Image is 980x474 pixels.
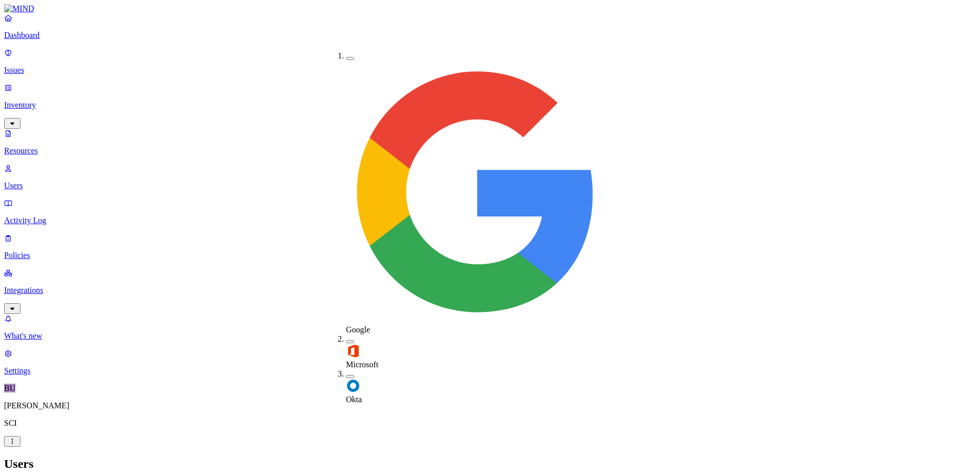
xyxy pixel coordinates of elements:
p: Activity Log [4,216,976,225]
p: Integrations [4,286,976,295]
span: Google [346,325,370,334]
p: What's new [4,331,976,341]
span: Microsoft [346,360,378,369]
h2: Users [4,457,976,471]
img: MIND [4,4,34,13]
a: Inventory [4,83,976,127]
a: MIND [4,4,976,13]
p: Inventory [4,101,976,110]
a: What's new [4,314,976,341]
p: Settings [4,366,976,376]
img: google-workspace [346,61,608,323]
p: Users [4,181,976,190]
p: Dashboard [4,31,976,40]
p: Resources [4,146,976,155]
a: Resources [4,129,976,155]
img: okta2 [346,379,360,393]
a: Activity Log [4,199,976,225]
span: Okta [346,395,362,404]
img: office-365 [346,344,360,358]
a: Policies [4,233,976,260]
p: Issues [4,66,976,75]
p: SCI [4,419,976,428]
a: Issues [4,48,976,75]
p: Policies [4,251,976,260]
span: BU [4,384,15,392]
a: Users [4,164,976,190]
a: Integrations [4,268,976,312]
a: Dashboard [4,13,976,40]
p: [PERSON_NAME] [4,401,976,410]
a: Settings [4,349,976,376]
